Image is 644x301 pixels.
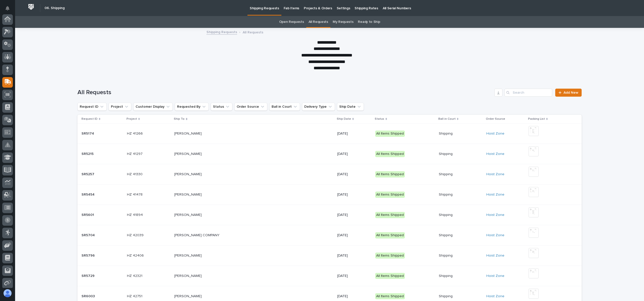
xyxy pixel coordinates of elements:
tr: SR5704SR5704 HZ 42039HZ 42039 [PERSON_NAME] COMPANY[PERSON_NAME] COMPANY [DATE]All Items ShippedS... [77,225,582,246]
p: SR5601 [81,212,95,217]
p: Order Source [486,116,505,122]
p: Shipping [439,151,454,156]
p: Shipping [439,293,454,298]
tr: SR5796SR5796 HZ 42406HZ 42406 [PERSON_NAME][PERSON_NAME] [DATE]All Items ShippedShippingShipping ... [77,246,582,266]
p: HZ 42751 [127,293,143,298]
p: [DATE] [337,294,371,298]
button: Status [211,103,232,111]
p: Status [375,116,384,122]
p: Packing List [528,116,545,122]
p: HZ 42321 [127,273,143,278]
p: SR5454 [81,192,96,197]
tr: SR5215SR5215 HZ 41297HZ 41297 [PERSON_NAME][PERSON_NAME] [DATE]All Items ShippedShippingShipping ... [77,144,582,164]
a: Open Requests [279,16,304,28]
a: Hoist Zone [486,172,504,176]
a: Hoist Zone [486,294,504,298]
p: [DATE] [337,254,371,258]
h2: 06. Shipping [45,6,65,10]
button: Request ID [77,103,107,111]
p: [PERSON_NAME] [174,293,203,298]
p: SR6003 [81,293,96,298]
div: All Items Shipped [375,253,405,259]
p: SR5257 [81,171,95,176]
p: SR5215 [81,151,95,156]
p: Shipping [439,131,454,136]
a: Add New [555,89,582,97]
a: My Requests [333,16,354,28]
button: Customer Display [133,103,173,111]
tr: SR5174SR5174 HZ 41266HZ 41266 [PERSON_NAME][PERSON_NAME] [DATE]All Items ShippedShippingShipping ... [77,124,582,144]
tr: SR5601SR5601 HZ 41894HZ 41894 [PERSON_NAME][PERSON_NAME] [DATE]All Items ShippedShippingShipping ... [77,205,582,225]
p: [PERSON_NAME] [174,171,203,176]
a: Shipping Requests [206,29,237,35]
p: Ship To [174,116,185,122]
p: [PERSON_NAME] [174,192,203,197]
button: Project [109,103,131,111]
span: Add New [564,91,578,94]
button: Notifications [2,3,13,14]
p: HZ 41266 [127,131,144,136]
button: Ship Date [337,103,364,111]
p: Ship Date [337,116,351,122]
p: HZ 41297 [127,151,144,156]
p: Shipping [439,253,454,258]
a: Ready to Ship [358,16,380,28]
p: Project [126,116,137,122]
div: All Items Shipped [375,232,405,238]
a: Hoist Zone [486,233,504,237]
div: All Items Shipped [375,171,405,177]
button: Requested By [175,103,209,111]
p: HZ 42406 [127,253,145,258]
div: All Items Shipped [375,293,405,299]
p: [DATE] [337,274,371,278]
a: Hoist Zone [486,132,504,136]
p: [PERSON_NAME] [174,151,203,156]
div: All Items Shipped [375,273,405,279]
p: Shipping [439,212,454,217]
p: [PERSON_NAME] [174,212,203,217]
p: [DATE] [337,233,371,237]
p: [DATE] [337,132,371,136]
p: SR5796 [81,253,96,258]
p: [DATE] [337,193,371,197]
a: Hoist Zone [486,274,504,278]
button: Delivery Type [302,103,335,111]
p: [DATE] [337,152,371,156]
div: All Items Shipped [375,151,405,157]
p: [PERSON_NAME] [174,273,203,278]
p: SR5174 [81,131,95,136]
button: users-avatar [2,288,13,298]
p: [DATE] [337,172,371,176]
p: HZ 41894 [127,212,144,217]
a: All Requests [309,16,328,28]
a: Hoist Zone [486,152,504,156]
img: Workspace Logo [26,2,36,12]
p: HZ 41478 [127,192,144,197]
h1: All Requests [77,89,492,96]
tr: SR5729SR5729 HZ 42321HZ 42321 [PERSON_NAME][PERSON_NAME] [DATE]All Items ShippedShippingShipping ... [77,266,582,286]
p: Shipping [439,192,454,197]
button: Ball in Court [269,103,300,111]
div: All Items Shipped [375,131,405,137]
p: [PERSON_NAME] COMPANY [174,232,221,237]
div: All Items Shipped [375,212,405,218]
button: Order Source [234,103,267,111]
p: SR5729 [81,273,96,278]
div: Notifications [6,6,13,14]
p: Ball in Court [438,116,456,122]
p: Shipping [439,232,454,237]
tr: SR5454SR5454 HZ 41478HZ 41478 [PERSON_NAME][PERSON_NAME] [DATE]All Items ShippedShippingShipping ... [77,185,582,205]
p: [PERSON_NAME] [174,253,203,258]
input: Search [504,89,552,97]
p: All Requests [243,29,263,35]
p: HZ 41330 [127,171,144,176]
p: SR5704 [81,232,96,237]
div: All Items Shipped [375,192,405,198]
a: Hoist Zone [486,193,504,197]
p: [PERSON_NAME] [174,131,203,136]
p: [DATE] [337,213,371,217]
p: HZ 42039 [127,232,145,237]
p: Request ID [81,116,98,122]
tr: SR5257SR5257 HZ 41330HZ 41330 [PERSON_NAME][PERSON_NAME] [DATE]All Items ShippedShippingShipping ... [77,164,582,185]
